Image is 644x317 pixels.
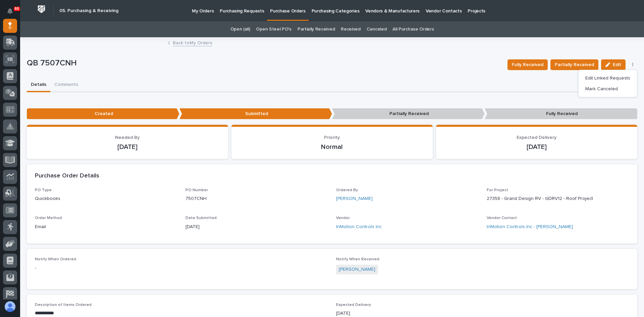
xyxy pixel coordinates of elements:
[35,265,328,272] p: -
[336,223,382,230] a: InMotion Controls Inc
[298,21,335,37] a: Partially Received
[185,223,328,230] p: [DATE]
[50,78,82,92] button: Comments
[487,223,573,230] a: InMotion Controls Inc - [PERSON_NAME]
[444,143,629,151] p: [DATE]
[27,108,179,119] p: Created
[555,61,594,69] span: Partially Received
[35,257,76,261] span: Notify When Ordered
[35,172,99,180] h2: Purchase Order Details
[15,6,19,11] p: 65
[332,108,485,119] p: Partially Received
[185,195,328,202] p: 7507CNH
[585,85,618,93] span: Mark Canceled
[336,195,373,202] a: [PERSON_NAME]
[487,188,508,192] span: For Project
[239,143,425,151] p: Normal
[487,216,517,220] span: Vendor Contact
[256,21,291,37] a: Open Steel PO's
[392,21,434,37] a: All Purchase Orders
[585,74,630,82] span: Edit Linked Requests
[324,135,340,140] span: Priority
[601,59,626,70] button: Edit
[336,216,350,220] span: Vendor
[115,135,140,140] span: Needed By
[230,21,250,37] a: Open (all)
[35,303,92,307] span: Description of Items Ordered
[185,188,208,192] span: PO Number
[179,108,332,119] p: Submitted
[35,195,177,202] p: Quickbooks
[3,300,17,314] button: users-avatar
[336,303,371,307] span: Expected Delivery
[339,266,375,273] a: [PERSON_NAME]
[485,108,637,119] p: Fully Received
[59,8,118,14] h2: 05. Purchasing & Receiving
[27,58,502,68] p: QB 7507CNH
[3,4,17,18] button: Notifications
[550,59,598,70] button: Partially Received
[613,62,621,68] span: Edit
[35,216,62,220] span: Order Method
[517,135,556,140] span: Expected Delivery
[8,8,17,19] div: Notifications65
[173,39,212,46] a: Back toMy Orders
[507,59,548,70] button: Fully Received
[35,143,220,151] p: [DATE]
[367,21,387,37] a: Canceled
[35,188,52,192] span: PO Type
[487,195,629,202] p: 27358 - Grand Design RV - GDRV12 - Roof Project
[35,223,177,230] p: Email
[336,310,629,317] p: [DATE]
[512,61,543,69] span: Fully Received
[27,78,50,92] button: Details
[185,216,217,220] span: Date Submitted
[35,3,48,15] img: Workspace Logo
[336,257,379,261] span: Notify When Received
[341,21,361,37] a: Received
[336,188,358,192] span: Ordered By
